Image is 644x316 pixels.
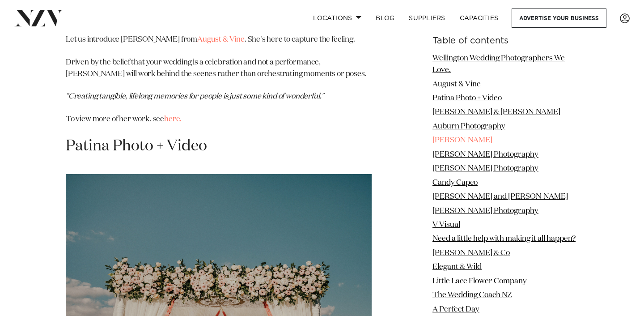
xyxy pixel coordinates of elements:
[432,94,502,102] a: Patina Photo + Video
[432,264,482,271] a: Elegant & Wild
[66,36,197,43] span: Let us introduce [PERSON_NAME] from
[453,9,506,28] a: Capacities
[432,291,512,299] a: The Wedding Coach NZ
[245,36,355,43] span: . She's here to capture the feeling.
[197,36,245,43] a: August & Vine
[432,55,565,74] a: Wellington Wedding Photographers We Love.
[402,9,452,28] a: SUPPLIERS
[369,9,402,28] a: BLOG
[306,9,369,28] a: Locations
[164,115,182,123] a: here.
[432,151,538,158] a: [PERSON_NAME] Photography
[432,278,527,285] a: Little Lace Flower Company
[432,81,481,88] a: August & Vine
[432,137,492,145] a: [PERSON_NAME]
[432,123,505,130] a: Auburn Photography
[432,235,576,243] a: Need a little help with making it all happen?
[432,221,460,229] a: V Visual
[66,136,372,156] h2: Patina Photo + Video
[432,165,538,173] a: [PERSON_NAME] Photography
[14,10,63,26] img: nzv-logo.png
[432,306,479,313] a: A Perfect Day
[432,109,560,116] a: [PERSON_NAME] & [PERSON_NAME]
[432,179,478,187] a: Candy Capco
[432,207,538,215] a: [PERSON_NAME] Photography
[66,93,324,100] em: "Creating tangible, lifelong memories for people is just some kind of wonderful."
[66,114,372,125] p: To view more of her work, see
[432,249,510,257] a: [PERSON_NAME] & Co
[66,57,372,81] p: Driven by the belief that your wedding is a celebration and not a performance, [PERSON_NAME] will...
[432,193,568,201] a: [PERSON_NAME] and [PERSON_NAME]
[432,36,578,46] h6: Table of contents
[512,9,606,28] a: Advertise your business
